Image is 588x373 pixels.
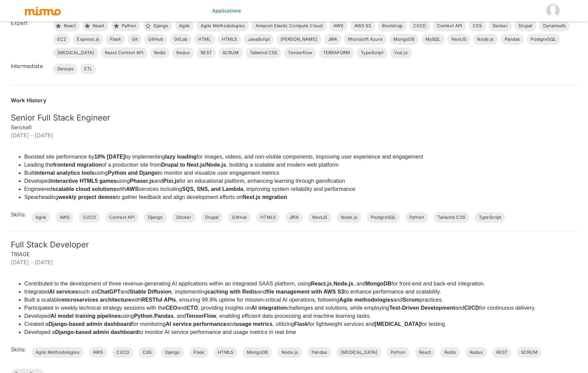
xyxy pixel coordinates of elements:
[337,214,361,221] span: Node.js
[24,169,423,177] li: Built using to monitor and visualize user engagement metrics
[161,162,226,168] strong: Drupal to Next.js/Node.js
[308,214,331,221] span: NextJS
[339,297,393,303] strong: Agile methodologies
[440,349,460,356] span: Redis
[197,23,249,29] span: Agile Methodologies
[324,36,342,43] span: JIRA
[546,4,560,18] img: 23andMe Jinal
[165,154,196,160] strong: lazy loading
[79,214,100,221] span: CI/CD
[24,312,535,320] li: Developed using , , and , enabling efficient data processing and machine learning tasks.
[375,321,421,327] strong: [MEDICAL_DATA]
[11,258,577,266] h6: [DATE] - [DATE]
[357,49,387,56] span: TypeScript
[285,214,303,221] span: JIRA
[489,23,512,29] span: Docker
[344,36,386,43] span: Microsoft Azure
[403,297,420,303] strong: Scrum
[53,36,70,43] span: EC2
[53,49,98,56] span: [MEDICAL_DATA]
[207,289,257,295] strong: caching with Redis
[154,313,174,319] strong: Pandas
[473,36,498,43] span: Node.js
[24,288,535,296] li: Integrated such as and , implementing and to enhance performance and scalability.
[89,23,109,29] span: React
[246,49,282,56] span: Tailwind CSS
[105,214,139,221] span: Context API
[307,349,331,356] span: Pandas
[492,349,511,356] span: REST
[134,313,152,319] strong: Python
[24,320,535,328] li: Created a for monitoring and , utilizing for lightweight services and for testing.
[24,296,535,304] li: Built a scalable with , ensuring 99.9% uptime for mission-critical AI operations, following and p...
[144,214,167,221] span: Django
[214,349,237,356] span: HTML5
[527,36,560,43] span: PostgreSQL
[197,49,216,56] span: REST
[11,123,577,131] h6: Serokell
[378,23,407,29] span: Bootstrap
[161,349,184,356] span: Django
[284,49,316,56] span: Tensorflow
[94,154,125,160] strong: 10% [DATE]
[141,297,176,303] strong: RESTful APIs
[24,185,423,193] li: Engineered with services including , improving system reliability and performance
[236,321,273,327] strong: usage metrics
[201,214,223,221] span: Drupal
[24,280,535,288] li: Contributed to the development of three revenue-generating AI applications within an integrated S...
[390,49,412,56] span: Vue.js
[53,66,78,72] span: Devops
[266,289,344,295] strong: file management with AWS S3
[130,178,154,184] strong: Phaser.js
[61,297,131,303] strong: microservices architecture
[11,62,48,70] h6: Intermediate
[24,153,423,161] li: Boosted site performance by by implementing for images, videos, and non-visible components, impro...
[421,36,445,43] span: MySQL
[31,214,50,221] span: Agile
[387,349,410,356] span: Python
[11,131,577,139] h6: [DATE] - [DATE]
[11,19,48,27] h6: Expert
[256,214,280,221] span: HTML5
[367,214,400,221] span: PostgreSQL
[447,36,471,43] span: NextJS
[329,23,347,29] span: AWS
[52,186,116,192] strong: scalable cloud solutions
[58,194,115,200] strong: weekly project demos
[336,349,381,356] span: [MEDICAL_DATA]
[172,214,196,221] span: Docker
[163,178,179,184] strong: Pixi.js
[106,36,125,43] span: Flask
[24,304,535,312] li: Participated in weekly technical strategy sessions with the and , providing insights on challenge...
[24,161,423,169] li: Leading the of a production site from , building a scalable and modern web platform
[49,321,132,327] strong: Django-based admin dashboard
[101,49,147,56] span: React Context API
[11,210,26,218] h6: Skills:
[365,281,391,286] strong: MongoDB
[49,289,78,295] strong: AI services
[166,305,177,311] strong: CEO
[466,349,487,356] span: Redux
[415,349,435,356] span: React
[11,96,577,104] h6: Work History
[389,36,419,43] span: MongoDB
[228,214,251,221] span: GitHub
[149,23,172,29] span: Django
[501,36,524,43] span: Pandas
[73,36,103,43] span: Express.js
[35,170,95,176] strong: internal analytics tools
[89,349,107,356] span: AWS
[139,349,155,356] span: CSS
[319,49,354,56] span: TERRAFORM
[150,49,170,56] span: Redis
[175,23,194,29] span: Agile
[433,23,466,29] span: Context API
[218,36,241,43] span: HTML5
[172,49,194,56] span: Redux
[56,214,73,221] span: AWS
[251,305,287,311] strong: AI integration
[294,321,308,327] strong: Flask
[252,23,327,29] span: Amazon Elastic Compute Cloud
[118,23,141,29] span: Python
[11,112,577,123] h5: Senior Full Stack Engineer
